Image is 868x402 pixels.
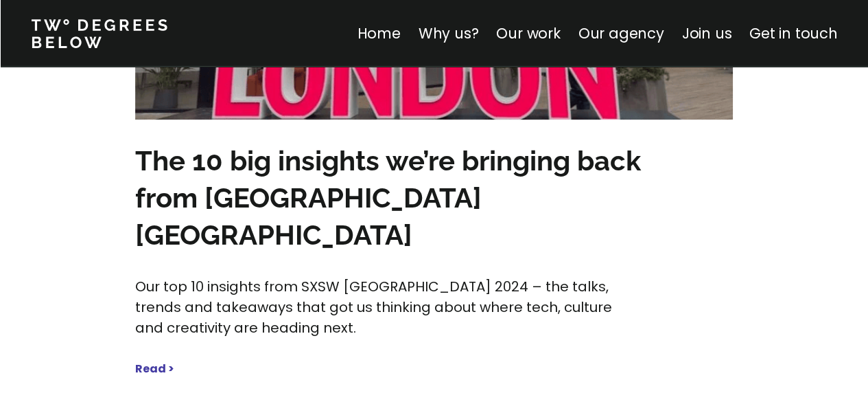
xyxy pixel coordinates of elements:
p: Our top 10 insights from SXSW [GEOGRAPHIC_DATA] 2024 – the talks, trends and takeaways that got u... [135,276,629,338]
a: Our agency [578,23,664,43]
a: Home [357,23,400,43]
a: Get in touch [749,23,837,43]
a: Our work [496,23,560,43]
h3: The 10 big insights we’re bringing back from [GEOGRAPHIC_DATA] [GEOGRAPHIC_DATA] [135,142,650,254]
strong: Read > [135,361,174,377]
a: Why us? [418,23,478,43]
a: Join us [681,23,731,43]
